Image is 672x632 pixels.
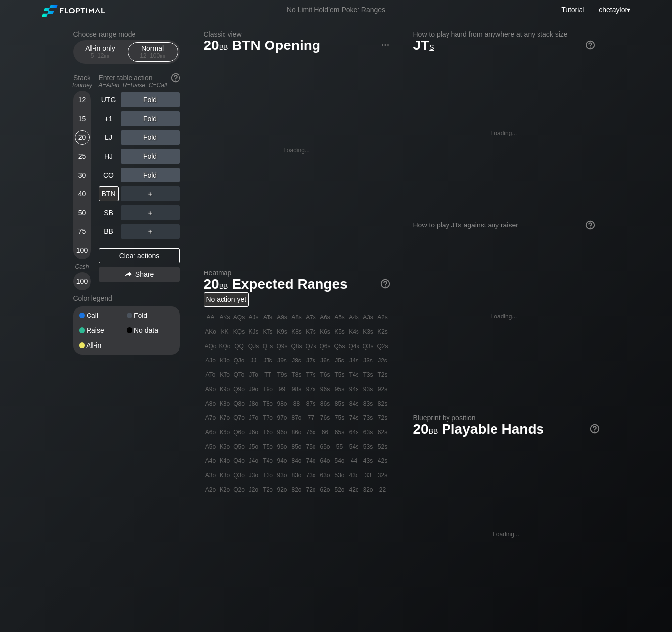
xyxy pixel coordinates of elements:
[80,52,121,59] div: 5 – 12
[104,52,110,59] span: bb
[75,274,90,289] div: 100
[125,272,132,277] img: share.864f2f62.svg
[218,368,232,382] div: KTo
[121,111,180,126] div: Fold
[75,243,90,258] div: 100
[318,368,332,382] div: T6s
[380,278,391,289] img: help.32db89a4.svg
[247,339,261,353] div: QJs
[204,311,218,324] div: AA
[304,425,318,439] div: 76o
[261,382,275,396] div: T9o
[333,425,347,439] div: 65s
[247,311,261,324] div: AJs
[232,382,246,396] div: Q9o
[333,339,347,353] div: Q5s
[261,325,275,339] div: KTs
[376,397,390,410] div: 82s
[283,147,310,154] div: Loading...
[318,483,332,497] div: 62o
[99,248,180,263] div: Clear actions
[361,440,375,453] div: 53s
[247,425,261,439] div: J6o
[333,397,347,410] div: 85s
[333,368,347,382] div: T5s
[218,411,232,425] div: K7o
[290,425,304,439] div: 86o
[376,311,390,324] div: A2s
[318,440,332,453] div: 65o
[219,41,228,52] span: bb
[318,454,332,468] div: 64o
[491,313,517,320] div: Loading...
[230,38,322,54] span: BTN Opening
[599,6,627,14] span: chetaylor
[247,468,261,482] div: J3o
[596,4,631,15] div: ▾
[304,354,318,367] div: J7s
[247,397,261,410] div: J8o
[275,454,289,468] div: 94o
[204,382,218,396] div: A9o
[99,267,180,282] div: Share
[493,531,519,538] div: Loading...
[361,354,375,367] div: J3s
[275,368,289,382] div: T9s
[333,440,347,453] div: 55
[202,277,230,293] span: 20
[275,483,289,497] div: 92o
[275,354,289,367] div: J9s
[361,411,375,425] div: 73s
[99,168,119,182] div: CO
[304,411,318,425] div: 77
[204,397,218,410] div: A8o
[232,311,246,324] div: AQs
[204,440,218,453] div: A5o
[318,382,332,396] div: 96s
[347,325,361,339] div: K4s
[491,130,517,136] div: Loading...
[204,325,218,339] div: AKo
[561,6,584,14] a: Tutorial
[247,411,261,425] div: J7o
[412,422,440,438] span: 20
[232,454,246,468] div: Q4o
[361,454,375,468] div: 43s
[75,149,90,164] div: 25
[318,425,332,439] div: 66
[376,325,390,339] div: K2s
[347,425,361,439] div: 64s
[333,468,347,482] div: 53o
[121,92,180,107] div: Fold
[361,483,375,497] div: 32o
[218,483,232,497] div: K2o
[247,382,261,396] div: J9o
[589,423,600,434] img: help.32db89a4.svg
[99,111,119,126] div: +1
[99,130,119,145] div: LJ
[318,468,332,482] div: 63o
[413,38,434,53] span: JT
[204,292,249,307] div: No action yet
[261,354,275,367] div: JTs
[333,483,347,497] div: 52o
[304,382,318,396] div: 97s
[304,397,318,410] div: 87s
[333,311,347,324] div: A5s
[361,425,375,439] div: 63s
[204,339,218,353] div: AQo
[290,311,304,324] div: A8s
[202,38,230,54] span: 20
[99,224,119,239] div: BB
[121,186,180,201] div: ＋
[318,411,332,425] div: 76s
[218,339,232,353] div: KQo
[318,339,332,353] div: Q6s
[204,425,218,439] div: A6o
[413,414,599,422] h2: Blueprint by position
[361,382,375,396] div: 93s
[261,397,275,410] div: T8o
[204,411,218,425] div: A7o
[429,425,438,436] span: bb
[127,327,174,334] div: No data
